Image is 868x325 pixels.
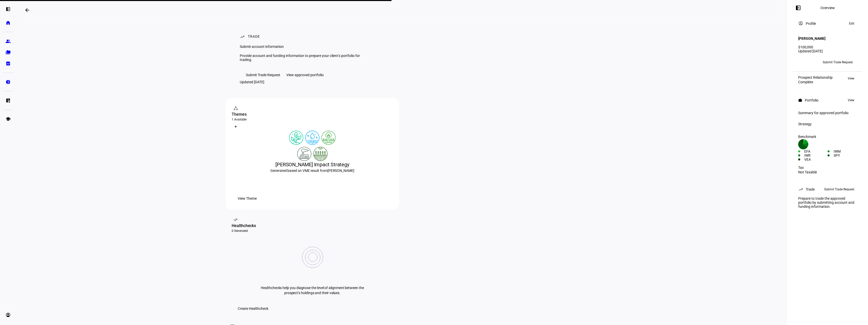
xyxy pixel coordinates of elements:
[232,193,263,204] button: View Theme
[240,70,286,80] button: Submit Trade Request
[800,60,804,64] span: JS
[848,97,854,103] span: View
[806,187,815,191] div: Trade
[808,60,812,64] span: +3
[804,157,828,161] div: VEA
[6,7,11,12] eth-mat-symbol: left_panel_open
[822,186,857,192] button: Submit Trade Request
[238,303,268,314] span: Create Healthcheck
[321,131,336,145] img: deforestation.colored.svg
[232,303,274,314] button: Create Healthcheck
[3,18,13,28] a: home
[232,168,393,173] div: Generated based on VME result from
[24,7,30,13] mat-icon: arrow_backwards
[240,34,245,39] mat-icon: trending_up
[233,217,238,222] mat-icon: vital_signs
[819,58,857,66] button: Submit Trade Request
[798,36,826,40] h4: [PERSON_NAME]
[834,153,857,157] div: SPY
[798,49,857,53] div: Updated [DATE]
[798,21,803,26] mat-icon: account_circle
[289,131,303,145] img: climateChange.colored.svg
[313,147,328,161] img: sustainableAgriculture.colored.svg
[240,45,364,49] div: Submit account information
[6,61,11,66] eth-mat-symbol: bid_landscape
[798,75,833,79] div: Prospect Relationship
[798,21,857,27] eth-panel-overview-card-header: Profile
[6,79,11,85] eth-mat-symbol: pie_chart
[798,187,803,192] mat-icon: trending_up
[297,147,311,161] img: pollution.colored.svg
[824,186,854,192] span: Submit Trade Request
[259,285,365,295] p: Healthchecks help you diagnose the level of alignment between the prospect’s holdings and their v...
[848,75,854,82] span: View
[232,229,393,233] div: 0 Generated
[820,6,835,10] div: Overview
[3,58,13,69] a: bid_landscape
[6,39,11,44] eth-mat-symbol: group
[6,312,11,317] eth-mat-symbol: account_circle
[804,153,828,157] div: IWR
[6,116,11,121] eth-mat-symbol: school
[845,75,857,82] button: View
[798,170,857,174] div: Not Taxable
[305,131,319,145] img: cleanWater.colored.svg
[240,80,264,84] div: Updated [DATE]
[240,54,364,62] div: Provide account and funding information to prepare your client’s portfolio for trading.
[246,70,280,80] span: Submit Trade Request
[238,193,257,204] span: View Theme
[6,20,11,25] eth-mat-symbol: home
[798,122,857,126] div: Strategy
[328,169,354,173] span: [PERSON_NAME]
[804,149,828,153] div: EFA
[849,21,854,27] span: Edit
[798,135,857,139] div: Benchmark
[232,111,393,117] div: Themes
[3,36,13,46] a: group
[795,5,801,11] mat-icon: left_panel_open
[798,45,857,49] div: $100,000
[798,111,857,115] div: Summary for approved portfolio
[6,50,11,55] eth-mat-symbol: folder_copy
[845,97,857,103] button: View
[795,194,860,211] div: Prepare to trade the approved portfolio by submitting account and funding information.
[823,58,853,66] span: Submit Trade Request
[232,161,393,168] div: [PERSON_NAME] Impact Strategy
[798,166,857,170] div: Tax
[806,22,816,26] div: Profile
[3,77,13,87] a: pie_chart
[798,98,802,102] mat-icon: work
[286,73,324,77] div: View approved portfolio
[834,149,857,153] div: IWM
[3,47,13,57] a: folder_copy
[248,34,260,39] div: Trade
[6,98,11,103] eth-mat-symbol: list_alt_add
[798,80,833,84] div: Complete
[805,98,818,102] div: Portfolio
[798,97,857,103] eth-panel-overview-card-header: Portfolio
[798,186,857,192] eth-panel-overview-card-header: Trade
[232,223,393,229] div: Healthchecks
[232,117,393,121] div: 1 Available
[847,21,857,27] button: Edit
[233,106,238,111] mat-icon: workspaces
